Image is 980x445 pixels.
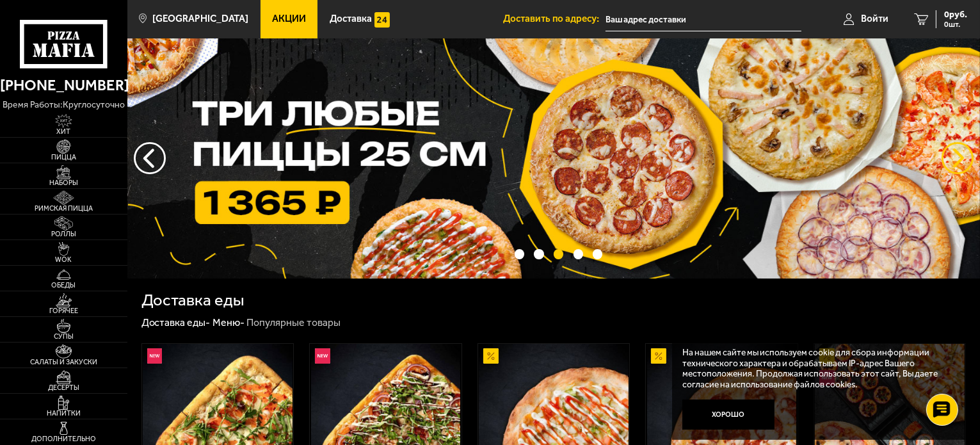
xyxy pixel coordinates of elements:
[944,20,967,28] span: 0 шт.
[554,249,563,259] button: точки переключения
[134,142,166,174] button: следующий
[374,12,390,28] img: 15daf4d41897b9f0e9f617042186c801.svg
[141,316,211,328] a: Доставка еды-
[152,14,248,24] span: [GEOGRAPHIC_DATA]
[942,142,974,174] button: предыдущий
[682,347,948,389] p: На нашем сайте мы используем cookie для сбора информации технического характера и обрабатываем IP...
[944,10,967,19] span: 0 руб.
[861,14,888,24] span: Войти
[330,14,372,24] span: Доставка
[503,14,606,24] span: Доставить по адресу:
[593,249,602,259] button: точки переключения
[682,400,775,430] button: Хорошо
[515,249,524,259] button: точки переключения
[147,348,163,364] img: Новинка
[315,348,330,364] img: Новинка
[246,316,341,330] div: Популярные товары
[213,316,245,328] a: Меню-
[574,249,583,259] button: точки переключения
[141,292,245,309] h1: Доставка еды
[606,8,801,31] input: Ваш адрес доставки
[483,348,499,364] img: Акционный
[272,14,306,24] span: Акции
[534,249,543,259] button: точки переключения
[651,348,666,364] img: Акционный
